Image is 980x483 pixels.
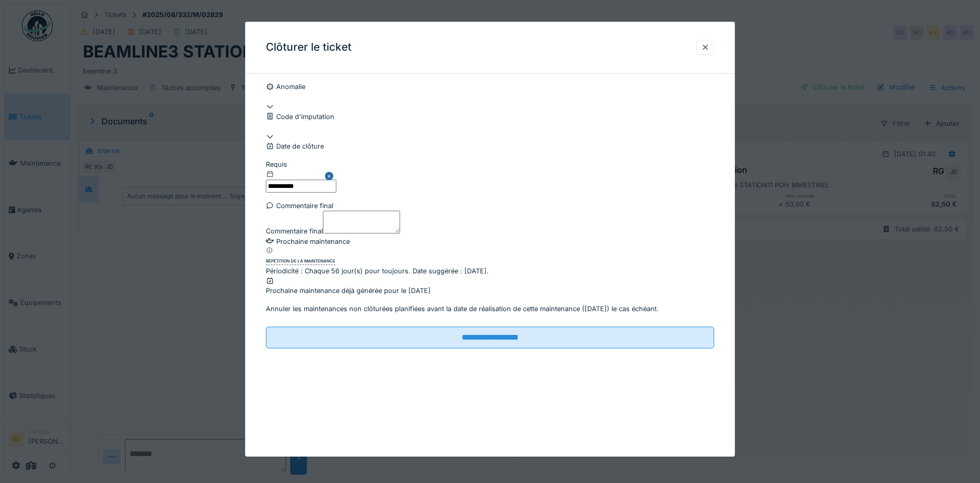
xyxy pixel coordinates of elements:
div: Commentaire final [266,201,715,211]
button: Close [325,159,336,193]
div: Code d'imputation [266,112,715,122]
div: Prochaine maintenance déjà générée pour le [DATE] [266,276,715,296]
label: Commentaire final [266,226,323,236]
div: Date de clôture [266,141,715,151]
div: Prochaine maintenance [266,237,715,246]
div: Requis [266,159,336,169]
div: Répétition de la maintenance [266,258,335,265]
div: Anomalie [266,82,715,92]
div: Périodicité : Chaque 56 jour(s) pour toujours. Date suggérée : [DATE]. [266,266,715,276]
div: Annuler les maintenances non clôturées planifiées avant la date de réalisation de cette maintenan... [266,304,659,314]
h3: Clôturer le ticket [266,41,351,54]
